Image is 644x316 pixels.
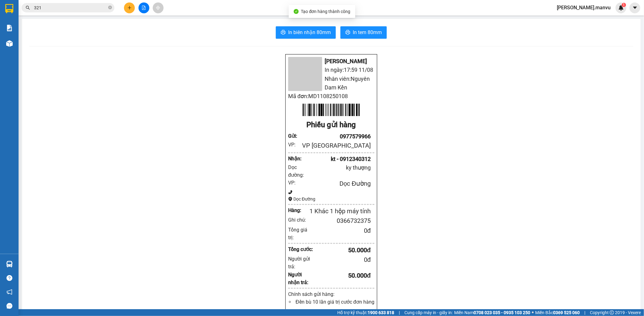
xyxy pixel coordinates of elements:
span: Cung cấp máy in - giấy in: [404,309,453,316]
div: VP [GEOGRAPHIC_DATA] [299,141,371,150]
div: 0 đ [313,255,371,265]
div: Dọc đường: [288,163,310,179]
button: file-add [139,2,149,13]
span: [PERSON_NAME].manvu [552,4,616,11]
span: question-circle [6,275,12,281]
input: Tìm tên, số ĐT hoặc mã đơn [34,4,107,11]
div: 0 đ [313,226,371,236]
span: ⚪️ [532,311,534,314]
span: message [6,303,12,309]
sup: 1 [622,3,626,7]
span: environment [288,197,292,201]
li: Mã đơn: MD1108250108 [288,92,374,101]
strong: 1900 633 818 [368,310,394,315]
div: Tổng giá trị: [288,226,313,241]
div: VP: [288,179,299,187]
div: 50.000 đ [313,271,371,280]
span: Miền Nam [454,309,530,316]
span: plus [127,6,132,10]
span: search [26,6,30,10]
div: kt - 0912340312 [299,155,371,163]
button: aim [153,2,164,13]
span: close-circle [108,6,112,9]
div: Gửi : [288,132,299,140]
div: 1 Khác 1 hộp máy tính [306,206,371,216]
span: Miền Bắc [535,309,580,316]
img: solution-icon [6,25,13,31]
span: aim [156,6,160,10]
button: printerIn biên nhận 80mm [276,26,336,39]
div: Người nhận trả: [288,271,313,286]
strong: 0369 525 060 [553,310,580,315]
li: Đền bù 10 lần giá trị cước đơn hàng [294,298,374,306]
span: 1 [623,3,625,7]
span: | [584,309,585,316]
img: logo-vxr [5,4,13,13]
span: close-circle [108,5,112,11]
div: 0366732375 [306,216,371,226]
li: In ngày: 16:56 11/08 [3,46,72,54]
img: icon-new-feature [618,5,624,11]
li: [PERSON_NAME] [288,57,374,66]
img: warehouse-icon [6,261,13,267]
div: Ghi chú: [288,216,306,224]
span: | [399,309,400,316]
span: Hỗ trợ kỹ thuật: [337,309,394,316]
button: caret-down [629,2,640,13]
li: [PERSON_NAME] [3,37,72,46]
span: printer [281,30,286,36]
span: In tem 80mm [353,28,382,36]
img: warehouse-icon [6,40,13,47]
div: VP: [288,141,299,149]
div: Dọc Đường [299,179,371,188]
button: plus [124,2,135,13]
div: ky thượng [310,163,371,172]
div: Tổng cước: [288,245,313,253]
li: In ngày: 17:59 11/08 [288,66,374,74]
div: 50.000 đ [313,245,371,255]
button: printerIn tem 80mm [340,26,387,39]
li: Nhân viên: Nguyên Dam Kền [288,75,374,92]
div: Dọc Đường [288,196,374,202]
span: check-circle [294,9,299,14]
span: notification [6,289,12,295]
span: copyright [610,310,614,315]
span: caret-down [632,5,638,11]
div: Hàng: [288,206,306,214]
div: Người gửi trả: [288,255,313,271]
div: Chính sách gửi hàng: [288,290,374,298]
span: file-add [142,6,146,10]
div: Nhận : [288,155,299,162]
div: Phiếu gửi hàng [288,119,374,131]
span: printer [345,30,350,36]
span: Tạo đơn hàng thành công [301,9,351,14]
span: phone [288,190,292,194]
div: 0977579966 [299,132,371,141]
strong: 0708 023 035 - 0935 103 250 [474,310,530,315]
span: In biên nhận 80mm [288,28,331,36]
